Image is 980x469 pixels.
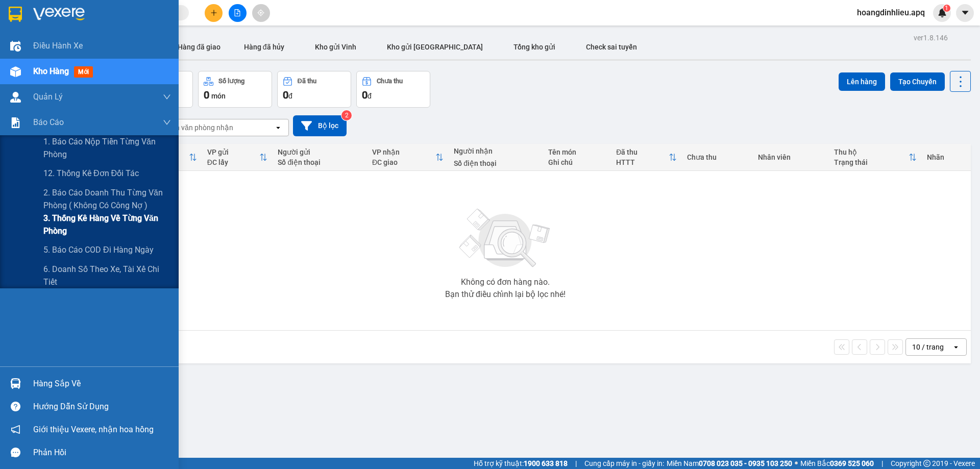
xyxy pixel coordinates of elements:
img: icon-new-feature [938,8,947,17]
div: Trạng thái [834,158,908,166]
span: aim [257,9,264,16]
span: ⚪️ [795,461,798,465]
img: warehouse-icon [10,66,21,77]
div: ver 1.8.146 [914,32,948,43]
span: Kho gửi [GEOGRAPHIC_DATA] [387,43,483,51]
img: warehouse-icon [10,378,21,389]
span: 0 [362,89,367,101]
span: down [163,93,171,101]
span: 2. Báo cáo doanh thu từng văn phòng ( không có công nợ ) [43,186,171,212]
img: svg+xml;base64,PHN2ZyBjbGFzcz0ibGlzdC1wbHVnX19zdmciIHhtbG5zPSJodHRwOi8vd3d3LnczLm9yZy8yMDAwL3N2Zy... [454,203,556,274]
div: Chưa thu [377,78,403,85]
div: 10 / trang [912,342,944,352]
span: Check sai tuyến [586,43,637,51]
span: mới [74,66,93,78]
div: Hàng sắp về [33,376,171,391]
th: Toggle SortBy [202,144,273,171]
span: Hàng đã hủy [244,43,284,51]
div: Chưa thu [687,153,748,161]
svg: open [274,124,282,132]
sup: 2 [341,110,352,120]
div: Không có đơn hàng nào. [461,278,550,286]
div: Phản hồi [33,445,171,460]
div: Hướng dẫn sử dụng [33,399,171,414]
span: 3. Thống kê hàng về từng văn phòng [43,212,171,237]
button: plus [205,4,223,22]
button: aim [252,4,270,22]
th: Toggle SortBy [611,144,682,171]
div: Thu hộ [834,148,908,156]
sup: 1 [943,5,950,12]
span: 12. Thống kê đơn đối tác [43,167,139,180]
img: solution-icon [10,117,21,128]
span: file-add [234,9,241,16]
span: Miền Bắc [800,458,874,469]
span: down [163,118,171,127]
span: 0 [204,89,209,101]
span: Tổng kho gửi [513,43,555,51]
span: caret-down [961,8,970,17]
strong: 0369 525 060 [830,459,874,467]
span: 5. Báo cáo COD đi hàng ngày [43,243,154,256]
span: đ [288,92,292,100]
div: Ghi chú [548,158,606,166]
span: notification [11,425,20,434]
div: Số điện thoại [454,159,538,167]
div: Tên món [548,148,606,156]
span: đ [367,92,372,100]
span: 1. Báo cáo nộp tiền từng văn phòng [43,135,171,161]
button: Đã thu0đ [277,71,351,108]
span: | [575,458,577,469]
span: plus [210,9,217,16]
div: Nhãn [927,153,966,161]
button: Chưa thu0đ [356,71,430,108]
div: Đã thu [298,78,316,85]
div: VP nhận [372,148,435,156]
div: VP gửi [207,148,260,156]
button: Số lượng0món [198,71,272,108]
div: Số lượng [218,78,244,85]
button: Bộ lọc [293,115,347,136]
span: | [881,458,883,469]
button: Hàng đã giao [169,35,229,59]
span: 1 [945,5,948,12]
span: Miền Nam [667,458,792,469]
span: Giới thiệu Vexere, nhận hoa hồng [33,423,154,436]
div: Đã thu [616,148,669,156]
span: Hỗ trợ kỹ thuật: [474,458,568,469]
button: caret-down [956,4,974,22]
div: Người gửi [278,148,362,156]
span: Kho hàng [33,66,69,76]
span: 0 [283,89,288,101]
span: 6. Doanh số theo xe, tài xế chi tiết [43,263,171,288]
svg: open [952,343,960,351]
button: file-add [229,4,247,22]
span: copyright [923,460,930,467]
strong: 1900 633 818 [524,459,568,467]
span: Kho gửi Vinh [315,43,356,51]
img: logo-vxr [9,7,22,22]
span: Báo cáo [33,116,64,129]
img: warehouse-icon [10,41,21,52]
span: hoangdinhlieu.apq [849,6,933,19]
button: Lên hàng [839,72,885,91]
div: Người nhận [454,147,538,155]
button: Tạo Chuyến [890,72,945,91]
div: ĐC lấy [207,158,260,166]
strong: 0708 023 035 - 0935 103 250 [699,459,792,467]
span: Cung cấp máy in - giấy in: [584,458,664,469]
span: message [11,448,20,457]
div: Chọn văn phòng nhận [163,122,233,133]
div: Bạn thử điều chỉnh lại bộ lọc nhé! [445,290,566,299]
th: Toggle SortBy [367,144,449,171]
div: ĐC giao [372,158,435,166]
img: warehouse-icon [10,92,21,103]
div: HTTT [616,158,669,166]
span: món [211,92,226,100]
div: Nhân viên [758,153,824,161]
span: Điều hành xe [33,39,83,52]
span: question-circle [11,402,20,411]
span: Quản Lý [33,90,63,103]
div: Số điện thoại [278,158,362,166]
th: Toggle SortBy [829,144,921,171]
